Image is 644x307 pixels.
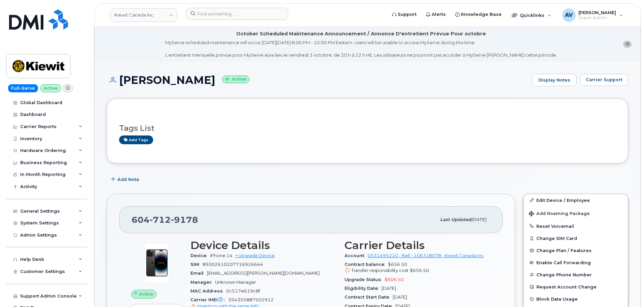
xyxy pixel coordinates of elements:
span: [DATE] [471,217,486,222]
span: 604 [132,215,198,225]
span: MAC Address [190,288,226,294]
span: Upgrade Status [345,277,385,282]
span: $656.50 [345,262,491,274]
span: iPhone 14 [210,253,232,258]
span: Add Note [117,176,139,183]
span: SIM [190,262,203,267]
span: [EMAIL_ADDRESS][PERSON_NAME][DOMAIN_NAME] [207,271,320,276]
h3: Device Details [190,239,336,251]
span: Device [190,253,210,258]
span: Active [139,291,153,297]
a: Add tags [119,135,153,144]
small: Active [222,75,249,83]
button: Carrier Support [580,74,628,86]
span: Eligibility Date [345,286,382,291]
iframe: Messenger Launcher [615,278,639,302]
img: image20231002-3703462-njx0qo.jpeg [137,243,177,283]
span: 89302610207716926644 [203,262,263,267]
span: 9178 [171,215,198,225]
span: 712 [150,215,171,225]
span: 0c517e619c8f [226,288,260,294]
h3: Tags List [119,124,616,132]
div: MyServe scheduled maintenance will occur [DATE][DATE] 8:00 PM - 10:00 PM Eastern. Users will be u... [165,39,557,58]
button: Change Phone Number [524,269,628,281]
span: [DATE] [382,286,396,291]
span: Manager [190,280,215,285]
span: Carrier Support [586,76,622,83]
button: Request Account Change [524,281,628,293]
span: [DATE] [393,295,407,300]
h1: [PERSON_NAME] [107,74,529,86]
button: Block Data Usage [524,293,628,305]
a: Display Notes [532,74,577,87]
button: Change SIM Card [524,232,628,244]
button: Change Plan / Features [524,244,628,256]
span: Contract Start Date [345,295,393,300]
span: Add Roaming Package [529,211,590,217]
span: Contract balance [345,262,388,267]
span: $656.50 [410,268,429,273]
span: Email [190,271,207,276]
button: Reset Voicemail [524,220,628,232]
span: Enable Call Forwarding [536,260,591,265]
a: Edit Device / Employee [524,194,628,206]
span: Carrier IMEI [190,297,228,302]
span: $606.50 [385,277,404,282]
div: October Scheduled Maintenance Announcement / Annonce D'entretient Prévue Pour octobre [236,30,486,37]
button: Add Note [107,174,145,186]
a: 0531495220 - Bell - 106318078 - Kiewit Canada Inc [368,253,484,258]
span: Last updated [440,217,471,222]
span: Change Plan / Features [536,248,592,253]
button: close notification [623,41,632,48]
a: + Upgrade Device [235,253,275,258]
span: Unknown Manager [215,280,256,285]
button: Add Roaming Package [524,206,628,220]
span: Account [345,253,368,258]
span: Transfer responsibility cost [351,268,408,273]
h3: Carrier Details [345,239,491,251]
button: Enable Call Forwarding [524,256,628,269]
